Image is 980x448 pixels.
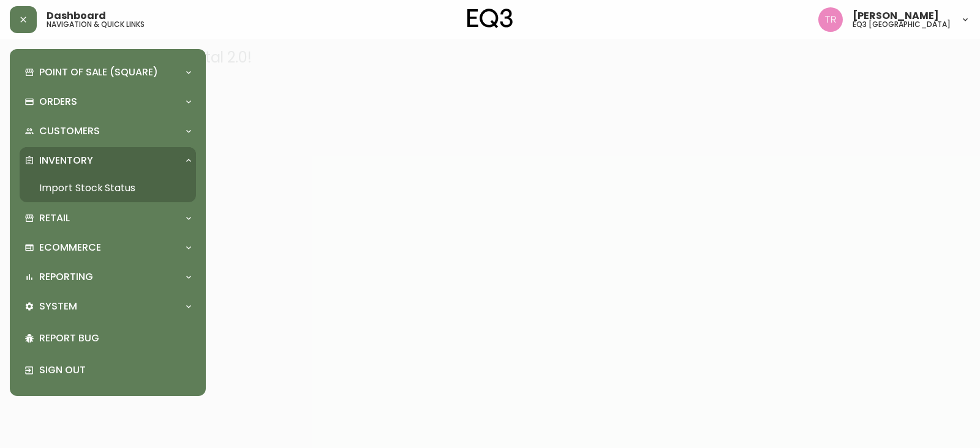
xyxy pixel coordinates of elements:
[39,332,191,345] p: Report Bug
[20,322,196,354] div: Report Bug
[47,21,145,28] h5: navigation & quick links
[39,270,93,284] p: Reporting
[20,234,196,261] div: Ecommerce
[20,59,196,86] div: Point of Sale (Square)
[20,118,196,145] div: Customers
[20,88,196,115] div: Orders
[20,293,196,320] div: System
[39,363,191,377] p: Sign Out
[853,21,951,28] h5: eq3 [GEOGRAPHIC_DATA]
[39,95,77,108] p: Orders
[467,9,513,28] img: logo
[39,124,100,138] p: Customers
[39,154,93,167] p: Inventory
[818,7,843,32] img: 214b9049a7c64896e5c13e8f38ff7a87
[20,354,196,386] div: Sign Out
[47,11,106,21] span: Dashboard
[39,66,158,79] p: Point of Sale (Square)
[39,211,70,225] p: Retail
[853,11,939,21] span: [PERSON_NAME]
[39,300,77,313] p: System
[20,205,196,232] div: Retail
[39,241,101,254] p: Ecommerce
[20,147,196,174] div: Inventory
[20,264,196,290] div: Reporting
[20,174,196,202] a: Import Stock Status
